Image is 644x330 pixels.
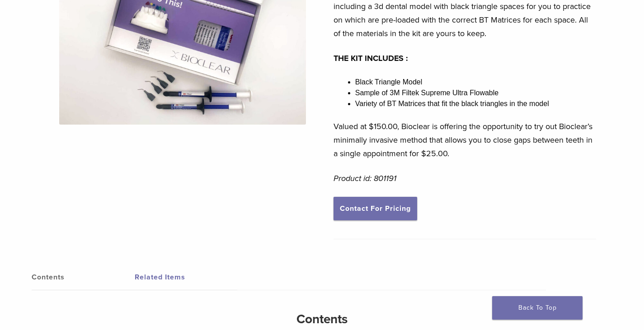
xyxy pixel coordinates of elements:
[334,197,417,220] a: Contact For Pricing
[334,120,596,160] p: Valued at $150.00, Bioclear is offering the opportunity to try out Bioclear’s minimally invasive ...
[334,53,408,63] strong: THE KIT INCLUDES :
[334,173,396,183] em: Product id: 801191
[355,77,596,88] li: Black Triangle Model
[32,265,135,290] a: Contents
[492,296,583,320] a: Back To Top
[355,98,596,109] li: Variety of BT Matrices that fit the black triangles in the model
[135,265,238,290] a: Related Items
[355,88,596,98] li: Sample of 3M Filtek Supreme Ultra Flowable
